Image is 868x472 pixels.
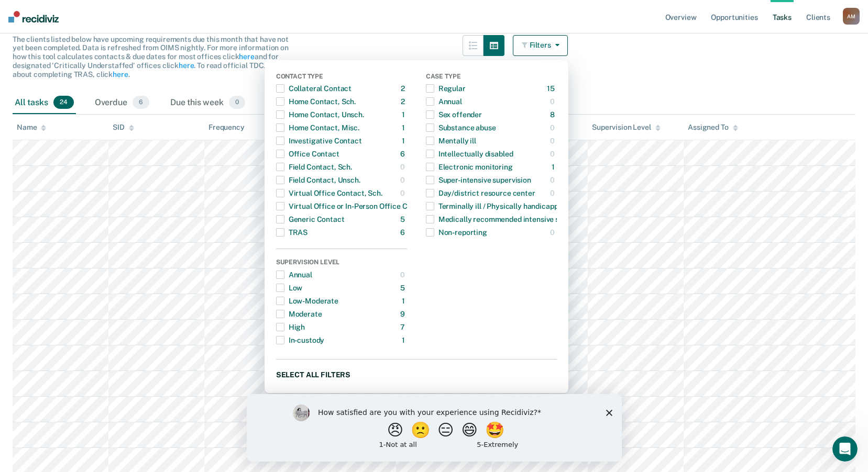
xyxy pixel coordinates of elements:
div: Non-reporting [426,224,487,241]
div: 2 [401,80,407,97]
div: Electronic monitoring [426,159,513,175]
div: Case Type [426,73,557,82]
div: 1 [402,119,407,136]
a: here [113,70,128,78]
div: Contact Type [276,73,407,82]
a: here [239,52,254,61]
div: Low [276,279,303,296]
div: 9 [400,306,407,322]
div: 1 [552,159,557,175]
div: Super-intensive supervision [426,172,531,188]
div: Overdue6 [93,92,151,115]
div: Supervision Level [276,259,407,268]
div: 0 [550,93,557,110]
div: Mentally ill [426,132,476,149]
div: Assigned To [688,123,738,132]
div: 0 [550,185,557,201]
div: 0 [400,185,407,201]
div: Substance abuse [426,119,496,136]
div: 7 [400,319,407,335]
div: 6 [400,145,407,162]
div: Due this week0 [168,92,247,115]
div: Frequency [208,123,245,132]
div: Generic Contact [276,211,345,228]
div: Supervision Level [592,123,661,132]
img: Recidiviz [8,11,59,23]
div: Field Contact, Sch. [276,159,352,175]
span: 6 [133,96,149,109]
span: 24 [53,96,74,109]
span: The clients listed below have upcoming requirements due this month that have not yet been complet... [13,35,289,78]
div: 2 [401,93,407,110]
div: 1 [402,132,407,149]
iframe: Intercom live chat [832,436,858,462]
div: 6 [400,224,407,241]
div: Investigative Contact [276,132,362,149]
div: Low-Moderate [276,293,338,309]
div: Virtual Office Contact, Sch. [276,185,382,201]
div: 0 [550,224,557,241]
a: here [179,61,194,70]
div: 0 [550,172,557,188]
div: SID [113,123,134,132]
div: Intellectually disabled [426,145,513,162]
div: Home Contact, Sch. [276,93,356,110]
div: 8 [550,106,557,123]
div: 0 [550,145,557,162]
div: Virtual Office or In-Person Office Contact [276,198,430,215]
div: Sex offender [426,106,482,123]
div: Field Contact, Unsch. [276,172,360,188]
div: A M [843,8,860,25]
div: 1 [402,106,407,123]
div: Annual [426,93,462,110]
div: 0 [400,172,407,188]
div: Regular [426,80,466,97]
div: 0 [550,132,557,149]
div: 5 [400,279,407,296]
div: 1 [402,332,407,349]
div: High [276,319,305,335]
div: Day/district resource center [426,185,535,201]
div: Terminally ill / Physically handicapped [426,198,567,215]
div: Name [17,123,46,132]
div: In-custody [276,332,325,349]
div: 0 [550,119,557,136]
div: 0 [400,266,407,283]
div: 1 [402,293,407,309]
div: 15 [547,80,557,97]
button: AM [843,8,860,25]
div: Moderate [276,306,322,322]
button: Select all filters [276,368,557,381]
div: Home Contact, Unsch. [276,106,364,123]
iframe: Survey by Kim from Recidiviz [247,394,622,462]
div: Collateral Contact [276,80,351,97]
div: Medically recommended intensive supervision [426,211,594,228]
button: Filters [513,35,568,56]
div: Home Contact, Misc. [276,119,359,136]
div: TRAS [276,224,307,241]
div: 5 [400,211,407,228]
div: Annual [276,266,312,283]
span: 0 [229,96,245,109]
div: All tasks24 [13,92,76,115]
div: Office Contact [276,145,339,162]
div: 0 [400,159,407,175]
